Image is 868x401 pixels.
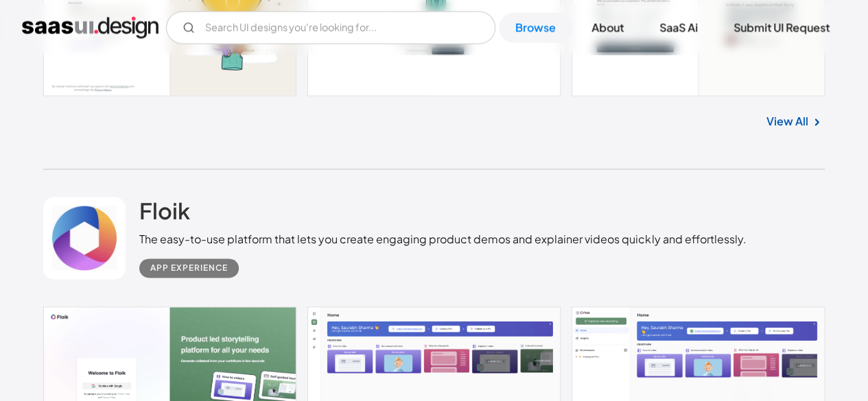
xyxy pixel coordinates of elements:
a: About [575,12,640,42]
div: The easy-to-use platform that lets you create engaging product demos and explainer videos quickly... [139,231,746,247]
form: Email Form [166,11,495,44]
a: View All [766,113,808,130]
div: App Experience [150,260,228,276]
a: SaaS Ai [643,12,714,42]
a: Browse [499,12,572,42]
a: Submit UI Request [717,12,846,42]
h2: Floik [139,197,190,224]
input: Search UI designs you're looking for... [166,11,495,44]
a: home [22,16,159,38]
a: Floik [139,197,190,231]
